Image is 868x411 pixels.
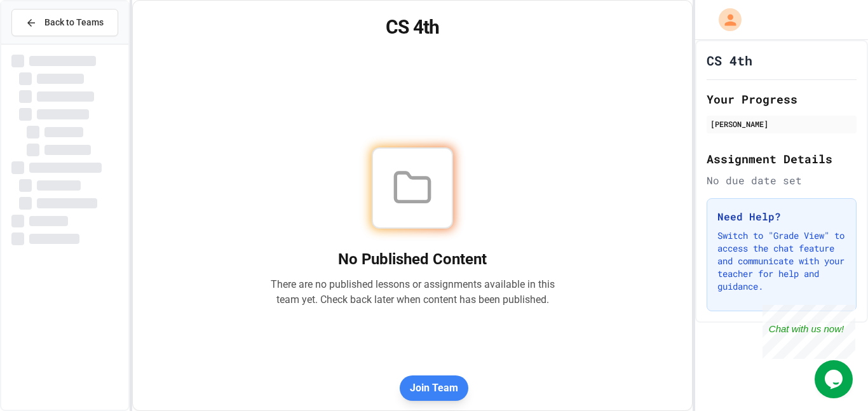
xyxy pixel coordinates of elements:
h2: Assignment Details [707,150,857,168]
h1: CS 4th [148,16,677,39]
h2: No Published Content [270,249,555,269]
div: My Account [705,5,745,34]
div: [PERSON_NAME] [710,118,853,130]
button: Back to Teams [11,9,118,36]
h3: Need Help? [717,209,846,224]
span: Back to Teams [44,16,104,29]
p: There are no published lessons or assignments available in this team yet. Check back later when c... [270,277,555,307]
h1: CS 4th [707,51,752,69]
iframe: chat widget [763,305,855,359]
div: No due date set [707,173,857,188]
h2: Your Progress [707,90,857,108]
iframe: chat widget [815,360,855,398]
p: Switch to "Grade View" to access the chat feature and communicate with your teacher for help and ... [717,229,846,293]
button: Join Team [400,375,468,401]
